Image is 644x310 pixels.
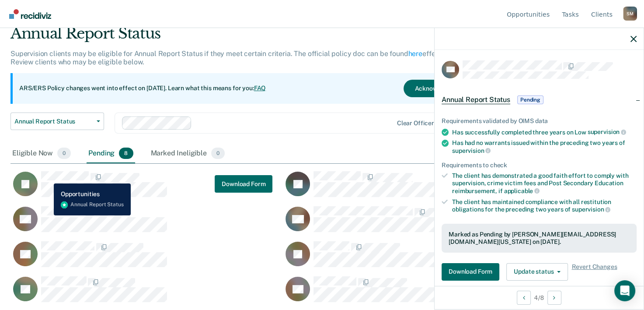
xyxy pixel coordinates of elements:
[442,117,637,125] div: Requirements validated by OIMS data
[547,291,561,305] button: Next Opportunity
[408,49,422,58] a: here
[517,95,543,104] span: Pending
[442,263,503,281] a: Navigate to form link
[10,25,494,49] div: Annual Report Status
[452,147,491,154] span: supervision
[442,95,510,104] span: Annual Report Status
[572,206,610,213] span: supervision
[397,120,437,127] div: Clear officers
[435,286,644,309] div: 4 / 8
[57,148,71,159] span: 0
[614,280,635,301] div: Open Intercom Messenger
[452,198,637,213] div: The client has maintained compliance with all restitution obligations for the preceding two years of
[10,241,283,276] div: CaseloadOpportunityCell-01864571
[211,148,225,159] span: 0
[283,171,555,206] div: CaseloadOpportunityCell-08382766
[9,9,51,19] img: Recidiviz
[215,175,272,193] button: Download Form
[119,148,133,159] span: 8
[504,187,540,194] span: applicable
[404,80,487,97] button: Acknowledge & Close
[571,263,617,281] span: Revert Changes
[623,7,637,21] div: S M
[215,175,272,193] a: Navigate to form link
[10,49,476,66] p: Supervision clients may be eligible for Annual Report Status if they meet certain criteria. The o...
[442,162,637,169] div: Requirements to check
[14,118,93,125] span: Annual Report Status
[10,144,73,163] div: Eligible Now
[588,128,626,135] span: supervision
[10,206,283,241] div: CaseloadOpportunityCell-04534348
[449,231,630,246] div: Marked as Pending by [PERSON_NAME][EMAIL_ADDRESS][DOMAIN_NAME][US_STATE] on [DATE].
[452,172,637,194] div: The client has demonstrated a good faith effort to comply with supervision, crime victim fees and...
[442,263,499,281] button: Download Form
[452,139,637,154] div: Has had no warrants issued within the preceding two years of
[623,7,637,21] button: Profile dropdown button
[10,171,283,206] div: CaseloadOpportunityCell-03503419
[283,206,555,241] div: CaseloadOpportunityCell-50222224
[452,128,637,136] div: Has successfully completed three years on Low
[506,263,568,281] button: Update status
[435,86,644,114] div: Annual Report StatusPending
[87,144,135,163] div: Pending
[149,144,227,163] div: Marked Ineligible
[517,291,531,305] button: Previous Opportunity
[19,84,266,93] p: ARS/ERS Policy changes went into effect on [DATE]. Learn what this means for you:
[283,241,555,276] div: CaseloadOpportunityCell-04108346
[254,85,266,92] a: FAQ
